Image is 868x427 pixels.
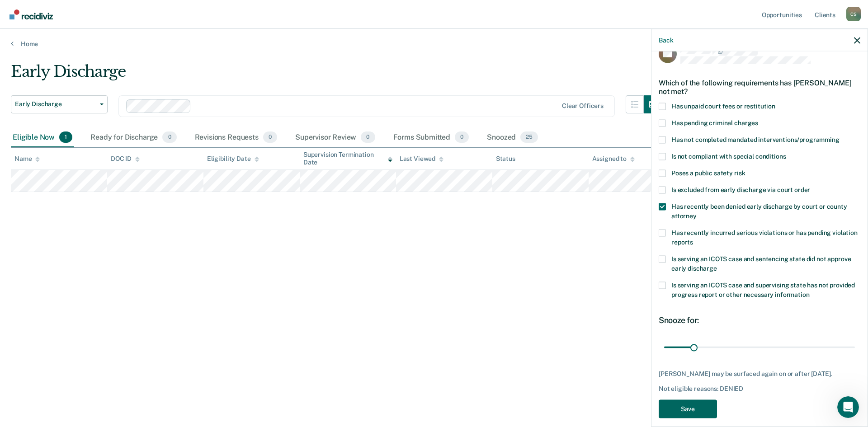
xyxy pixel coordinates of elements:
span: 0 [162,131,176,143]
span: 0 [361,131,375,143]
iframe: Intercom live chat [837,396,859,418]
div: Revisions Requests [193,128,279,148]
div: Assigned to [592,155,635,163]
button: Back [659,36,673,44]
div: [PERSON_NAME] may be surfaced again on or after [DATE]. [659,370,860,377]
span: Is serving an ICOTS case and sentencing state did not approve early discharge [671,255,851,272]
span: 0 [455,131,469,143]
div: Snooze for: [659,315,860,325]
div: Supervision Termination Date [303,151,392,166]
div: Clear officers [562,102,604,110]
span: 1 [59,131,72,143]
div: DOC ID [111,155,140,163]
button: Save [659,399,717,418]
div: Supervisor Review [293,128,377,148]
div: Status [496,155,515,163]
div: Early Discharge [11,62,662,88]
span: Is excluded from early discharge via court order [671,186,810,193]
div: Not eligible reasons: DENIED [659,385,860,393]
span: 25 [520,131,538,143]
span: Has pending criminal charges [671,119,758,126]
span: Early Discharge [15,100,96,108]
span: Has recently incurred serious violations or has pending violation reports [671,229,858,245]
div: C S [846,7,861,21]
div: Name [14,155,40,163]
span: Poses a public safety risk [671,169,745,176]
button: Profile dropdown button [846,7,861,21]
div: Which of the following requirements has [PERSON_NAME] not met? [659,71,860,103]
span: Has not completed mandated interventions/programming [671,136,840,143]
a: Home [11,40,857,48]
span: 0 [263,131,277,143]
div: Eligible Now [11,128,74,148]
span: Is not compliant with special conditions [671,152,786,160]
span: Is serving an ICOTS case and supervising state has not provided progress report or other necessar... [671,281,855,298]
span: Has recently been denied early discharge by court or county attorney [671,202,847,219]
div: Eligibility Date [207,155,259,163]
img: Recidiviz [9,9,53,19]
div: Forms Submitted [392,128,471,148]
div: Snoozed [485,128,540,148]
div: Ready for Discharge [89,128,178,148]
div: Last Viewed [400,155,443,163]
span: Has unpaid court fees or restitution [671,102,775,109]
